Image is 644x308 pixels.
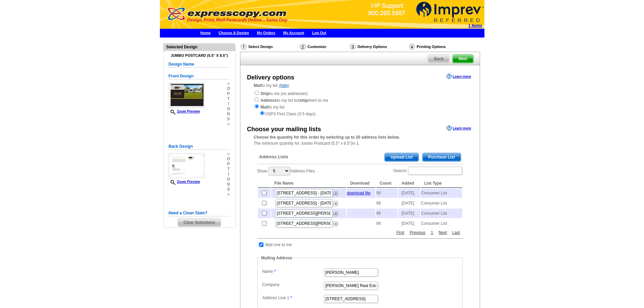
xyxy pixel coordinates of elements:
h4: Jumbo Postcard (5.5" x 8.5") [169,53,230,58]
strong: Mail [261,105,268,110]
img: delete.png [333,221,338,227]
td: 99 [376,198,398,208]
strong: Ship [261,91,269,96]
a: Learn more [447,74,471,79]
a: Log Out [312,31,326,35]
img: delete.png [333,211,338,216]
td: [DATE] [398,188,420,198]
span: » [227,122,230,127]
h5: Design Name [169,61,230,68]
div: Delivery Options [349,43,408,52]
span: Clear Selections [178,218,221,227]
th: File Name [271,179,346,188]
select: ShowAddress Files [268,167,290,175]
span: n [227,182,230,187]
div: The minimum quantity for Jumbo Postcard (5.5" x 8.5")is 1. [240,134,480,146]
div: Delivery options [247,73,294,82]
th: List Type [421,179,462,188]
strong: ship [300,98,308,103]
div: Customize [299,43,349,50]
div: Printing Options [408,43,469,50]
img: Delivery Options [350,44,356,50]
span: Back [428,55,449,63]
span: s [227,117,230,122]
a: download file [347,191,371,195]
img: delete.png [333,201,338,206]
div: Select Design [240,43,299,52]
span: » [227,151,230,157]
span: o [227,86,230,91]
span: o [227,157,230,162]
td: Consumer List [421,219,462,228]
label: Search: [393,166,462,175]
a: Zoom Preview [169,110,200,113]
td: Mail one to me [265,241,292,248]
span: Purchase List [423,153,461,161]
td: Consumer List [421,209,462,218]
span: i [227,101,230,106]
a: Next [437,230,449,236]
td: Consumer List [421,198,462,208]
span: o [227,177,230,182]
a: My Account [283,31,304,35]
a: My Orders [257,31,275,35]
div: Selected Design [164,44,235,50]
a: Choose A Design [218,31,249,35]
img: Printing Options & Summary [409,44,415,50]
h5: Back Design [169,143,230,150]
td: 99 [376,188,398,198]
a: Remove this list [333,200,338,205]
span: t [227,167,230,172]
img: Customize [300,44,306,50]
div: to me (no addresses) to my list but them to me to my list [254,90,466,117]
label: Show Address Files [257,166,315,176]
span: Address Lists [259,154,288,160]
span: n [227,112,230,117]
a: Last [451,230,462,236]
label: Company [262,282,323,288]
strong: Choose the quantity for this order by selecting up to 20 address lists below. [254,135,400,140]
span: p [227,162,230,167]
th: Added [398,179,420,188]
img: delete.png [333,191,338,196]
a: Remove this list [333,220,338,225]
span: s [227,187,230,192]
input: Search: [408,167,462,175]
a: Remove this list [333,210,338,215]
a: Back [428,54,450,63]
h5: Front Design [169,73,230,79]
span: Upload List [385,153,418,161]
img: small-thumb.jpg [169,83,205,108]
span: » [227,81,230,86]
span: t [227,96,230,101]
label: Address Line 1 [262,295,323,301]
a: Learn more [447,125,471,131]
span: i [227,172,230,177]
h5: Need a Clean Slate? [169,210,230,216]
th: Download [347,179,376,188]
strong: Mail [254,83,262,88]
strong: 1 Items [468,23,482,28]
label: Name [262,268,323,275]
a: Remove this list [333,190,338,194]
a: Previous [408,230,427,236]
td: [DATE] [398,219,420,228]
div: Choose your mailing lists [247,125,321,134]
a: hide [280,83,288,88]
td: 99 [376,209,398,218]
a: Zoom Preview [169,180,200,184]
td: 99 [376,219,398,228]
a: Home [200,31,211,35]
span: o [227,106,230,112]
th: Count [376,179,398,188]
div: to my list ( ) [240,82,480,117]
img: Select Design [241,44,246,50]
img: small-thumb.jpg [169,153,205,178]
a: First [395,230,406,236]
td: [DATE] [398,198,420,208]
td: [DATE] [398,209,420,218]
div: USPS First Class (3-5 days) [254,110,466,117]
td: Consumer List [421,188,462,198]
span: p [227,91,230,96]
span: Next [453,55,473,63]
